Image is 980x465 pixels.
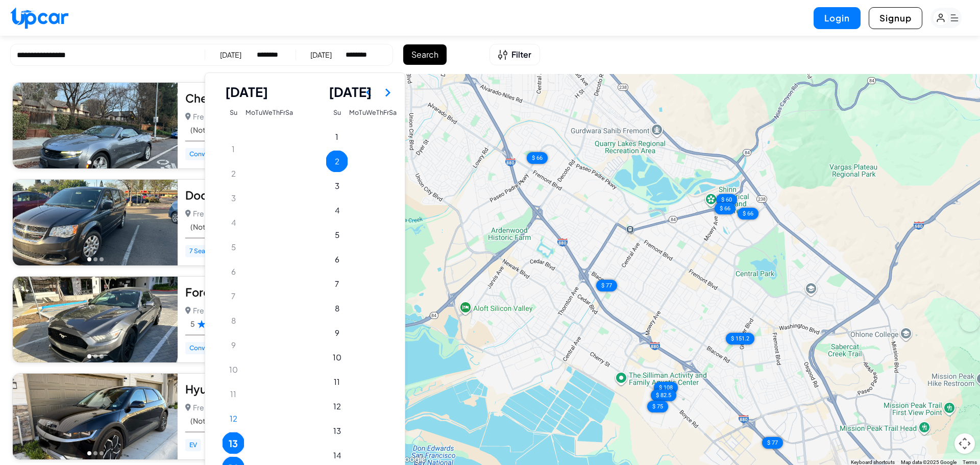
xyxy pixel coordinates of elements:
button: Signup [869,7,922,29]
div: $ 60 [716,194,737,206]
button: Monday, September 1st, 2025 [326,126,348,148]
button: Saturday, August 9th, 2025 [223,334,244,356]
div: $ 75 [647,400,668,412]
th: Sunday [221,104,246,121]
p: Fremont [185,400,222,414]
button: Monday, September 8th, 2025 [326,298,348,319]
button: Go to photo 1 [87,160,91,164]
button: Go to photo 2 [93,160,97,164]
button: Go to photo 3 [100,354,104,358]
button: Saturday, September 13th, 2025 [326,420,348,442]
th: Wednesday [262,104,273,121]
th: Monday [246,104,255,121]
th: Tuesday [255,104,262,121]
span: 7 Seater [185,245,217,257]
button: Search [403,44,447,65]
img: Car Image [13,374,178,459]
button: Wednesday, August 6th, 2025 [223,261,244,282]
img: Car Image [13,83,178,168]
img: Car Image [13,277,178,362]
div: $ 77 [596,279,617,291]
button: Go to photo 2 [93,354,97,358]
img: Car Image [13,180,178,265]
a: Terms [963,459,977,465]
p: Fremont [185,206,222,221]
th: Wednesday [366,104,376,121]
button: Login [814,7,861,29]
div: $ 66 [738,207,758,219]
span: (Not Rated Yet) [190,417,243,425]
div: [DATE] [220,50,241,60]
button: Sunday, August 3rd, 2025 [223,187,244,209]
div: Chevrolet Camaro 2019 [185,90,372,106]
button: Sunday, September 7th, 2025 [326,273,348,295]
button: Go to the Next Month [378,83,397,102]
button: Go to photo 1 [87,354,91,358]
button: Go to photo 2 [93,257,97,261]
button: Wednesday, September 10th, 2025 [326,347,348,368]
button: Thursday, September 4th, 2025 [326,200,348,221]
button: Monday, August 4th, 2025 [223,212,244,233]
div: $ 108 [654,381,678,393]
button: Tuesday, August 5th, 2025 [223,236,244,258]
th: Saturday [285,104,293,121]
span: [DATE] [325,81,376,104]
span: Filter [511,48,531,61]
span: 5 [190,320,206,328]
button: Monday, August 11th, 2025 [223,383,244,405]
div: [DATE] [310,50,332,60]
th: Tuesday [359,104,366,121]
span: EV [185,439,201,451]
button: Open filters [489,44,540,65]
th: Saturday [389,104,397,121]
button: Tuesday, September 9th, 2025 [326,322,348,344]
button: Go to photo 1 [87,257,91,261]
button: Map camera controls [954,433,975,454]
button: Sunday, August 10th, 2025 [223,359,244,380]
button: Thursday, August 7th, 2025 [223,285,244,307]
button: Wednesday, September 3rd, 2025 [326,175,348,197]
button: Go to photo 3 [100,160,104,164]
div: $ 82.5 [651,389,676,401]
span: [DATE] [221,81,273,104]
div: $ 151.2 [726,333,754,345]
th: Sunday [325,104,349,121]
button: Wednesday, August 13th, 2025, selected [223,432,244,454]
button: Friday, September 5th, 2025 [326,224,348,246]
div: Ford Mustang 2016 [185,284,372,300]
button: Friday, September 12th, 2025 [326,396,348,417]
div: Hyundai Ioniq 5 2022 [185,381,372,397]
th: Thursday [376,104,383,121]
button: Tuesday, September 2nd, 2025 [326,151,348,172]
button: Go to photo 3 [100,451,104,455]
button: Go to photo 1 [87,451,91,455]
span: Map data ©2025 Google [901,459,957,465]
div: $ 66 [527,152,548,163]
span: Convertible [185,148,228,160]
img: Upcar Logo [10,7,68,29]
p: Fremont [185,109,222,124]
th: Thursday [273,104,280,121]
th: Friday [280,104,285,121]
button: Today, Tuesday, August 12th, 2025 [223,408,244,429]
th: Friday [383,104,389,121]
span: (Not Rated Yet) [190,223,243,231]
button: Friday, August 1st, 2025 [223,138,244,160]
div: Dodge Grand Caravan 2017 [185,187,372,203]
span: Convertible [185,342,228,354]
div: $ 77 [762,436,783,448]
button: Friday, August 8th, 2025 [223,310,244,331]
button: Thursday, September 11th, 2025 [326,371,348,393]
th: Monday [349,104,359,121]
button: Go to photo 3 [100,257,104,261]
img: Star Rating [197,320,206,328]
button: Saturday, August 2nd, 2025 [223,163,244,184]
div: $ 66 [715,203,736,214]
button: Saturday, September 6th, 2025 [326,249,348,270]
span: (Not Rated Yet) [190,126,243,134]
p: Fremont [185,303,222,317]
button: Go to photo 2 [93,451,97,455]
